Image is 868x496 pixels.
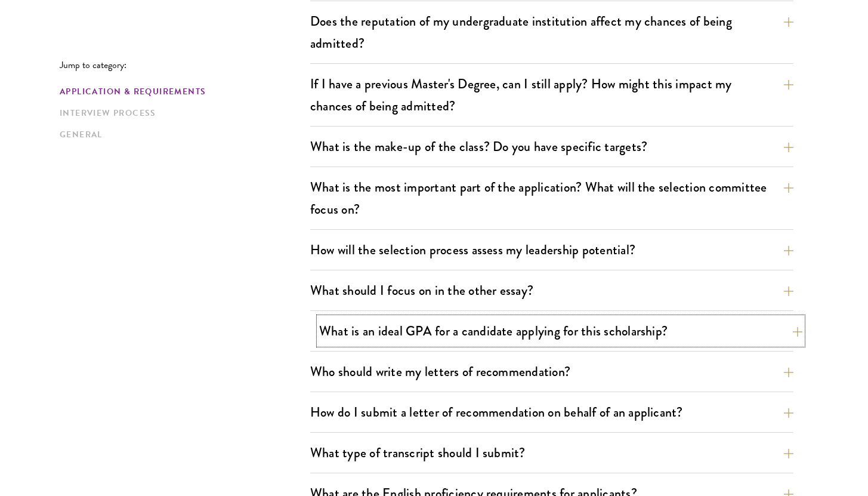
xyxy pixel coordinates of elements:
p: Jump to category: [60,60,310,70]
a: General [60,128,303,141]
button: Does the reputation of my undergraduate institution affect my chances of being admitted? [310,8,793,57]
button: If I have a previous Master's Degree, can I still apply? How might this impact my chances of bein... [310,70,793,119]
a: Interview Process [60,107,303,119]
button: Who should write my letters of recommendation? [310,358,793,385]
button: What is the most important part of the application? What will the selection committee focus on? [310,174,793,223]
button: What should I focus on in the other essay? [310,277,793,304]
button: What is the make-up of the class? Do you have specific targets? [310,133,793,160]
button: How will the selection process assess my leadership potential? [310,236,793,263]
button: What type of transcript should I submit? [310,439,793,466]
button: How do I submit a letter of recommendation on behalf of an applicant? [310,399,793,426]
button: What is an ideal GPA for a candidate applying for this scholarship? [319,318,802,344]
a: Application & Requirements [60,85,303,98]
